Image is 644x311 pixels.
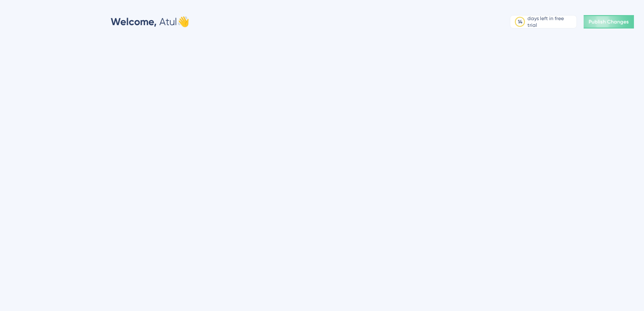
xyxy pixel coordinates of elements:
span: Welcome, [111,16,157,28]
div: Atul 👋 [111,15,190,29]
span: Publish Changes [589,18,629,25]
button: Publish Changes [584,15,634,29]
div: days left in free trial [527,15,574,29]
div: 14 [518,18,522,25]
